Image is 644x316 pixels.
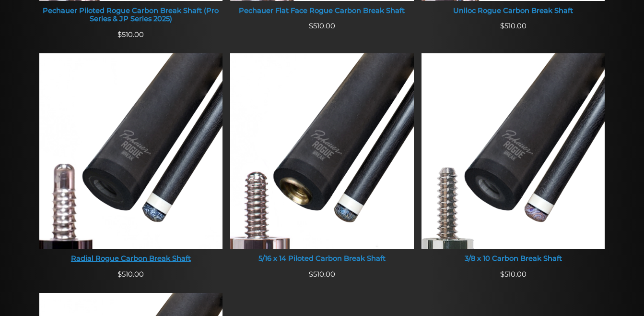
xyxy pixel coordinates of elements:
[309,22,335,30] span: 510.00
[230,7,414,15] div: Pechauer Flat Face Rogue Carbon Break Shaft
[422,53,605,249] img: 3/8 x 10 Carbon Break Shaft
[230,255,414,263] div: 5/16 x 14 Piloted Carbon Break Shaft
[39,7,223,24] div: Pechauer Piloted Rogue Carbon Break Shaft (Pro Series & JP Series 2025)
[39,255,223,263] div: Radial Rogue Carbon Break Shaft
[309,270,313,279] span: $
[117,30,144,39] span: 510.00
[422,7,605,15] div: Uniloc Rogue Carbon Break Shaft
[309,22,313,30] span: $
[422,53,605,269] a: 3/8 x 10 Carbon Break Shaft 3/8 x 10 Carbon Break Shaft
[500,22,527,30] span: 510.00
[117,270,144,279] span: 510.00
[117,270,122,279] span: $
[500,270,527,279] span: 510.00
[117,30,122,39] span: $
[39,53,223,249] img: Radial Rogue Carbon Break Shaft
[422,255,605,263] div: 3/8 x 10 Carbon Break Shaft
[500,270,504,279] span: $
[309,270,335,279] span: 510.00
[230,53,414,249] img: 5/16 x 14 Piloted Carbon Break Shaft
[39,53,223,269] a: Radial Rogue Carbon Break Shaft Radial Rogue Carbon Break Shaft
[500,22,504,30] span: $
[230,53,414,269] a: 5/16 x 14 Piloted Carbon Break Shaft 5/16 x 14 Piloted Carbon Break Shaft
